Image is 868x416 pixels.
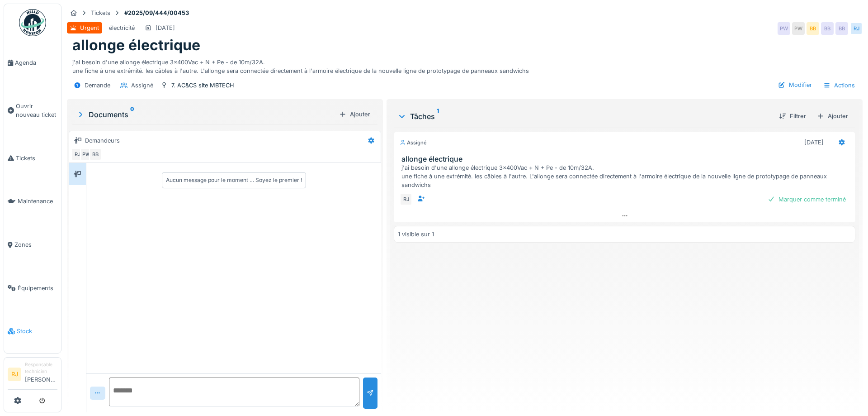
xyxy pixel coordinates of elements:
[792,22,805,35] div: PW
[335,108,374,120] div: Ajouter
[171,81,234,90] div: 7. AC&CS site MBTECH
[25,361,57,387] li: [PERSON_NAME]
[156,24,175,32] div: [DATE]
[19,9,46,36] img: Badge_color-CXgf-gQk.svg
[764,193,849,206] div: Marquer comme terminé
[121,9,193,17] strong: #2025/09/444/00453
[4,180,61,223] a: Maintenance
[80,24,99,32] div: Urgent
[14,240,57,249] span: Zones
[398,230,434,239] div: 1 visible sur 1
[130,109,134,120] sup: 0
[819,79,859,92] div: Actions
[778,22,790,35] div: PW
[4,137,61,180] a: Tickets
[8,361,57,390] a: RJ Responsable technicien[PERSON_NAME]
[131,81,153,90] div: Assigné
[72,37,200,54] h1: allonge électrique
[4,41,61,85] a: Agenda
[4,85,61,137] a: Ouvrir nouveau ticket
[16,154,57,163] span: Tickets
[4,223,61,267] a: Zones
[109,24,135,32] div: électricité
[813,110,852,122] div: Ajouter
[400,193,412,206] div: RJ
[400,139,427,147] div: Assigné
[76,109,335,120] div: Documents
[401,155,851,163] h3: allonge électrique
[18,197,57,206] span: Maintenance
[72,54,857,75] div: j'ai besoin d'une allonge électrique 3x400Vac + N + Pe - de 10m/32A. une fiche à une extrémité. l...
[85,136,120,145] div: Demandeurs
[80,148,93,161] div: PW
[401,163,851,190] div: j'ai besoin d'une allonge électrique 3x400Vac + N + Pe - de 10m/32A. une fiche à une extrémité. l...
[807,22,819,35] div: BB
[8,368,21,381] li: RJ
[774,79,816,91] div: Modifier
[4,310,61,353] a: Stock
[4,267,61,310] a: Équipements
[850,22,863,35] div: RJ
[71,148,84,161] div: RJ
[16,102,57,119] span: Ouvrir nouveau ticket
[166,176,302,184] div: Aucun message pour le moment … Soyez le premier !
[821,22,834,35] div: BB
[85,81,110,90] div: Demande
[17,327,57,335] span: Stock
[89,148,102,161] div: BB
[437,111,439,122] sup: 1
[835,22,848,35] div: BB
[775,110,810,122] div: Filtrer
[25,361,57,375] div: Responsable technicien
[397,111,772,122] div: Tâches
[91,9,110,17] div: Tickets
[15,58,57,67] span: Agenda
[804,138,824,147] div: [DATE]
[18,284,57,292] span: Équipements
